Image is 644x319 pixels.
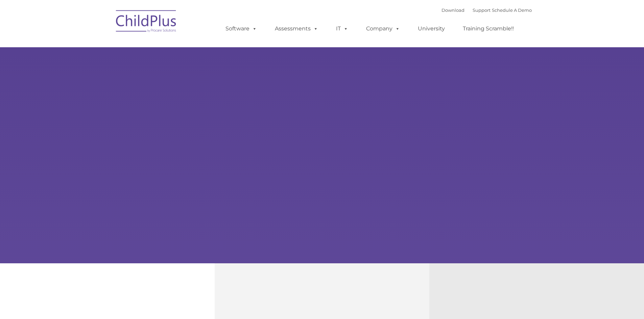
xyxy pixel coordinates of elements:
[411,22,452,35] a: University
[268,22,325,35] a: Assessments
[359,22,407,35] a: Company
[329,22,355,35] a: IT
[442,7,464,13] a: Download
[456,22,521,35] a: Training Scramble!!
[442,7,532,13] font: |
[492,7,532,13] a: Schedule A Demo
[219,22,264,35] a: Software
[473,7,491,13] a: Support
[113,5,180,39] img: ChildPlus by Procare Solutions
